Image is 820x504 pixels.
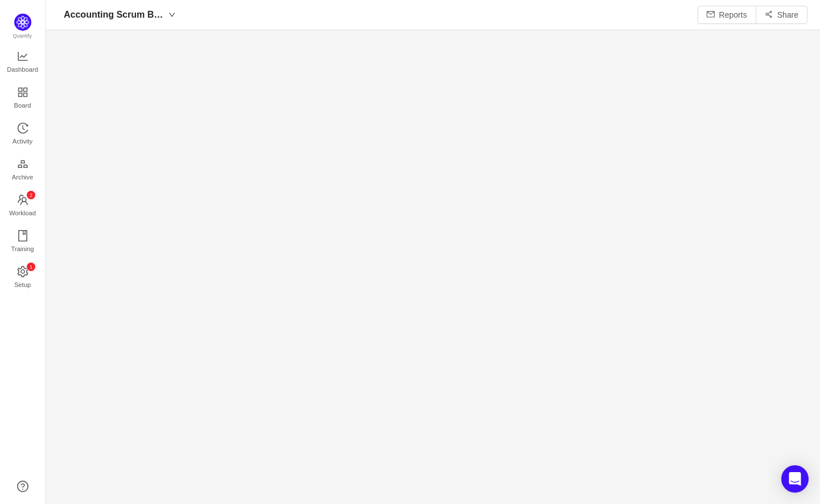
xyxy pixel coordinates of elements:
[698,6,756,24] button: icon: mailReports
[17,230,28,241] i: icon: book
[17,51,28,74] a: Dashboard
[13,130,32,153] span: Activity
[169,11,175,18] i: icon: down
[17,122,28,134] i: icon: history
[17,195,28,218] a: icon: teamWorkload
[17,194,28,206] i: icon: team
[9,202,36,224] span: Workload
[64,6,165,24] span: Accounting Scrum Board
[17,51,28,62] i: icon: line-chart
[27,263,35,271] sup: 1
[781,465,809,493] div: Open Intercom Messenger
[14,273,31,296] span: Setup
[17,158,28,170] i: icon: gold
[17,481,28,492] a: icon: question-circle
[17,87,28,98] i: icon: appstore
[29,191,32,199] p: 2
[14,14,31,31] img: Quantify
[29,263,32,271] p: 1
[756,6,807,24] button: icon: share-altShare
[17,123,28,146] a: Activity
[7,58,38,81] span: Dashboard
[17,159,28,182] a: Archive
[17,266,28,277] i: icon: setting
[13,33,32,39] span: Quantify
[17,231,28,253] a: Training
[17,267,28,289] a: icon: settingSetup
[12,166,33,189] span: Archive
[14,94,31,117] span: Board
[11,237,34,260] span: Training
[17,87,28,110] a: Board
[27,191,35,199] sup: 2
